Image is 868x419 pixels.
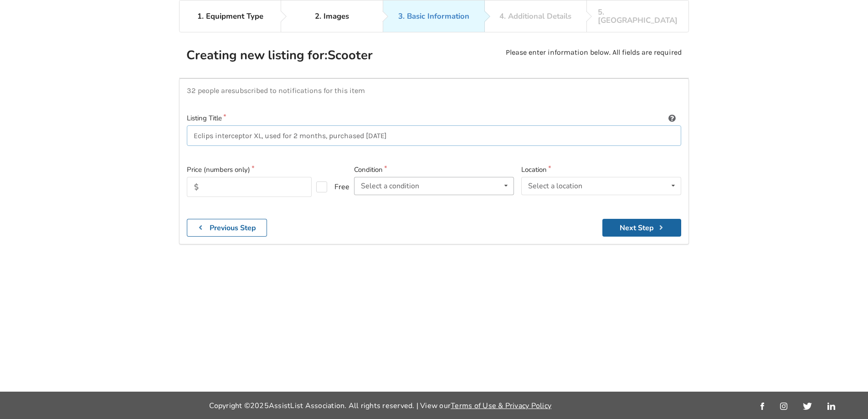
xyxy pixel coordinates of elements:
[451,401,551,411] a: Terms of Use & Privacy Policy
[354,165,514,175] label: Condition
[316,181,342,192] label: Free
[187,113,681,124] label: Listing Title
[506,47,682,71] p: Please enter information below. All fields are required
[361,182,419,190] div: Select a condition
[521,165,681,175] label: Location
[197,12,263,21] div: 1. Equipment Type
[528,182,582,190] div: Select a location
[187,165,347,175] label: Price (numbers only)
[602,219,681,237] button: Next Step
[780,403,787,410] img: instagram_link
[803,403,812,410] img: twitter_link
[760,403,764,410] img: facebook_link
[187,86,681,95] p: 32 people are subscribed to notifications for this item
[315,12,349,21] div: 2. Images
[398,12,469,21] div: 3. Basic Information
[210,223,256,233] b: Previous Step
[827,403,835,410] img: linkedin_link
[186,47,432,63] h2: Creating new listing for: Scooter
[187,219,267,237] button: Previous Step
